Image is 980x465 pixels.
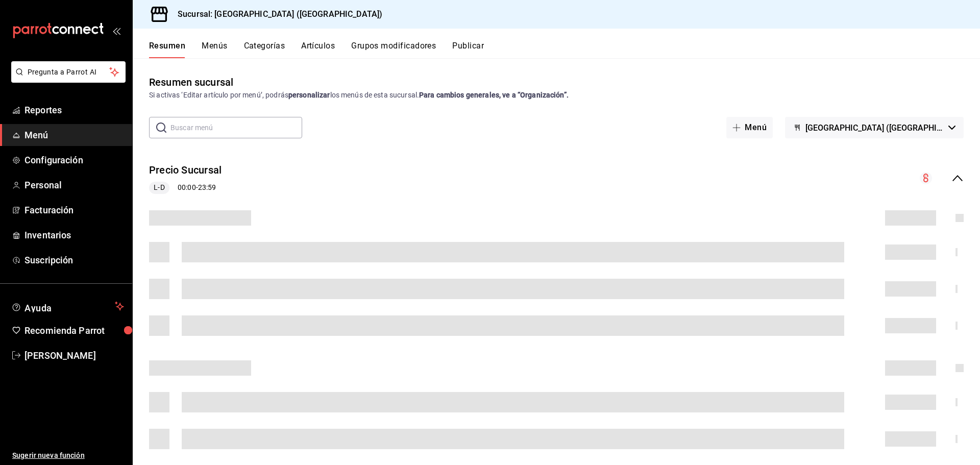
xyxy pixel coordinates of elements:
button: open_drawer_menu [112,27,120,35]
span: Inventarios [24,228,124,242]
span: Pregunta a Parrot AI [28,67,110,78]
div: collapse-menu-row [133,155,980,202]
button: Categorías [244,41,285,58]
button: Grupos modificadores [351,41,436,58]
button: Resumen [149,41,185,58]
div: 00:00 - 23:59 [149,182,222,194]
span: Menú [24,128,124,142]
span: Suscripción [24,253,124,267]
button: Menú [726,117,773,138]
input: Buscar menú [170,117,302,138]
span: Configuración [24,153,124,167]
span: [PERSON_NAME] [24,349,124,362]
span: Ayuda [24,300,111,312]
button: Artículos [301,41,335,58]
div: navigation tabs [149,41,980,58]
button: [GEOGRAPHIC_DATA] ([GEOGRAPHIC_DATA]) [785,117,964,138]
button: Menús [202,41,227,58]
h3: Sucursal: [GEOGRAPHIC_DATA] ([GEOGRAPHIC_DATA]) [169,8,382,20]
span: Facturación [24,203,124,217]
strong: Para cambios generales, ve a “Organización”. [419,91,569,99]
div: Si activas ‘Editar artículo por menú’, podrás los menús de esta sucursal. [149,90,964,101]
span: L-D [150,182,168,193]
button: Pregunta a Parrot AI [11,61,126,83]
div: Resumen sucursal [149,75,233,90]
span: Personal [24,178,124,192]
span: Sugerir nueva función [12,450,124,461]
span: Reportes [24,103,124,117]
button: Precio Sucursal [149,163,222,178]
span: Recomienda Parrot [24,324,124,337]
span: [GEOGRAPHIC_DATA] ([GEOGRAPHIC_DATA]) [805,123,944,133]
a: Pregunta a Parrot AI [7,74,126,85]
strong: personalizar [288,91,330,99]
button: Publicar [452,41,484,58]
